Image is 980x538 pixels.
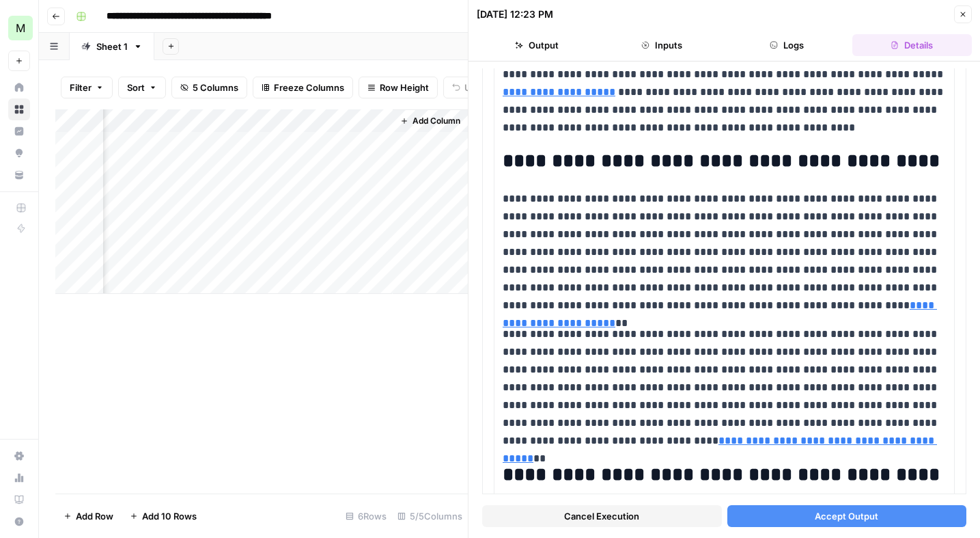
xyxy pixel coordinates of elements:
[8,445,30,467] a: Settings
[392,505,468,527] div: 5/5 Columns
[8,164,30,186] a: Your Data
[122,505,205,527] button: Add 10 Rows
[482,505,722,527] button: Cancel Execution
[359,77,438,98] button: Row Height
[443,77,496,98] button: Undo
[8,142,30,164] a: Opportunities
[171,77,247,98] button: 5 Columns
[395,112,466,130] button: Add Column
[8,489,30,511] a: Learning Hub
[142,509,197,523] span: Add 10 Rows
[815,509,878,523] span: Accept Output
[76,509,113,523] span: Add Row
[340,505,392,527] div: 6 Rows
[61,77,113,98] button: Filter
[127,81,145,94] span: Sort
[8,98,30,120] a: Browse
[8,77,30,98] a: Home
[193,81,238,94] span: 5 Columns
[727,34,847,56] button: Logs
[16,20,25,36] span: M
[380,81,429,94] span: Row Height
[253,77,353,98] button: Freeze Columns
[70,81,92,94] span: Filter
[8,120,30,142] a: Insights
[852,34,972,56] button: Details
[96,40,128,53] div: Sheet 1
[274,81,344,94] span: Freeze Columns
[477,8,553,21] div: [DATE] 12:23 PM
[70,33,154,60] a: Sheet 1
[412,115,460,127] span: Add Column
[55,505,122,527] button: Add Row
[727,505,967,527] button: Accept Output
[8,467,30,489] a: Usage
[118,77,166,98] button: Sort
[564,509,639,523] span: Cancel Execution
[602,34,721,56] button: Inputs
[8,11,30,45] button: Workspace: Minut
[477,34,596,56] button: Output
[8,511,30,533] button: Help + Support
